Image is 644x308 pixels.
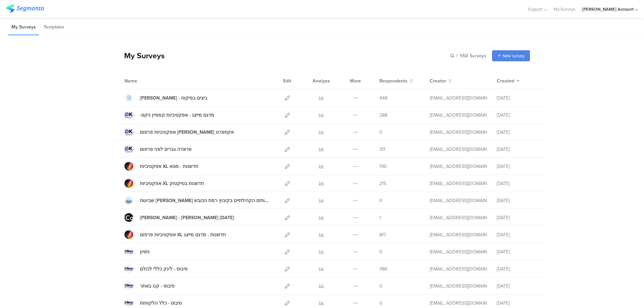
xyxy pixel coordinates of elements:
[379,265,387,272] span: 986
[430,180,487,187] div: miri@miridikman.co.il
[455,52,459,59] span: |
[497,112,537,119] div: [DATE]
[124,264,187,273] a: סיבוס - לינק כללי לכולם
[497,231,537,238] div: [DATE]
[6,4,44,13] img: segmanta logo
[497,77,514,84] span: Created
[124,299,182,307] a: סיבוס - כלל הלקוחות
[124,111,214,119] a: -מדגם מייצג - אפקטיביות קמפיין ניקס
[502,53,524,59] span: New survey
[280,72,294,89] div: Edit
[379,129,382,136] span: 0
[430,197,487,204] div: miri@miridikman.co.il
[124,213,234,222] a: [PERSON_NAME] - [PERSON_NAME] [DATE]
[497,283,537,290] div: [DATE]
[430,163,487,170] div: miri@miridikman.co.il
[140,283,174,290] div: סיבוס - קנו באתר
[460,52,486,59] span: 550 Surveys
[379,197,382,204] span: 0
[311,72,331,89] div: Analyze
[140,112,214,119] div: -מדגם מייצג - אפקטיביות קמפיין ניקס
[379,146,385,153] span: 311
[497,146,537,153] div: [DATE]
[117,50,165,61] div: My Surveys
[140,163,198,170] div: אפקטיביות XL חדשנות - מטא
[140,248,150,255] div: ניסיון
[430,214,487,221] div: miri@miridikman.co.il
[124,247,150,256] a: ניסיון
[497,248,537,255] div: [DATE]
[430,112,487,119] div: miri@miridikman.co.il
[430,129,487,136] div: miri@miridikman.co.il
[140,95,207,102] div: אסף פינק - ביצים בפיקוח
[41,19,67,35] li: Templates
[430,300,487,307] div: miri@miridikman.co.il
[379,112,387,119] span: 288
[140,231,226,238] div: אפקטיביות פרסום XL חדשנות - מדגם מייצג
[124,145,192,153] a: פראדה גברים לפני פרסום
[497,77,520,84] button: Created
[140,146,192,153] div: פראדה גברים לפני פרסום
[379,300,382,307] span: 0
[379,231,386,238] span: 817
[497,300,537,307] div: [DATE]
[497,265,537,272] div: [DATE]
[497,214,537,221] div: [DATE]
[430,283,487,290] div: miri@miridikman.co.il
[140,300,182,307] div: סיבוס - כלל הלקוחות
[140,214,234,221] div: סקר מקאן - גל 7 ספטמבר 25
[430,146,487,153] div: miri@miridikman.co.il
[430,265,487,272] div: miri@miridikman.co.il
[379,163,387,170] span: 190
[582,6,634,12] div: [PERSON_NAME] Account
[124,128,234,136] a: אפקטיביות פרסום [PERSON_NAME] אקספרט
[528,6,543,12] span: Support
[497,180,537,187] div: [DATE]
[124,230,226,239] a: אפקטיביות פרסום XL חדשנות - מדגם מייצג
[8,19,39,35] li: My Surveys
[430,77,446,84] span: Creator
[140,197,270,204] div: שביעות רצון מהשירותים הקהילתיים בקיבוץ רמת הכובש
[140,180,204,187] div: אפקטיביות XL חדשנות בטיקטוק
[379,180,386,187] span: 215
[430,248,487,255] div: miri@miridikman.co.il
[124,162,198,171] a: אפקטיביות XL חדשנות - מטא
[379,283,382,290] span: 0
[379,77,413,84] button: Respondents
[497,163,537,170] div: [DATE]
[124,94,207,102] a: [PERSON_NAME] - ביצים בפיקוח
[430,95,487,102] div: miri@miridikman.co.il
[124,196,270,205] a: שביעות [PERSON_NAME] מהשירותים הקהילתיים בקיבוץ רמת הכובש
[430,77,451,84] button: Creator
[379,248,382,255] span: 0
[379,77,408,84] span: Respondents
[124,179,204,188] a: אפקטיביות XL חדשנות בטיקטוק
[379,214,381,221] span: 1
[124,282,174,290] a: סיבוס - קנו באתר
[497,197,537,204] div: [DATE]
[348,72,363,89] div: More
[430,231,487,238] div: miri@miridikman.co.il
[124,77,165,84] div: Name
[379,95,387,102] span: 448
[497,129,537,136] div: [DATE]
[140,129,234,136] div: אפקטיביות פרסום מן אקספרט
[497,95,537,102] div: [DATE]
[140,265,187,272] div: סיבוס - לינק כללי לכולם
